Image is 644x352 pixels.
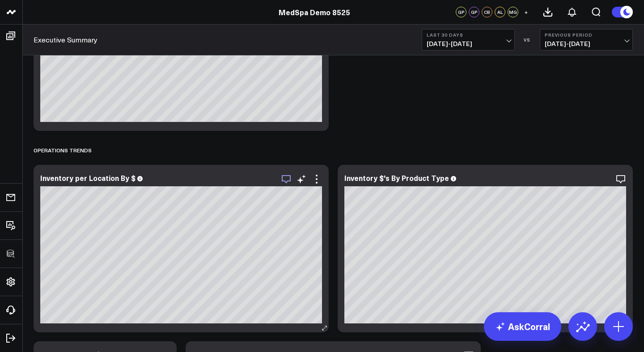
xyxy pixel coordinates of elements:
[519,37,535,42] div: VS
[521,7,531,17] button: +
[34,140,92,160] div: OPERATIONS TRENDS
[344,173,449,183] div: Inventory $'s By Product Type
[495,7,505,17] div: AL
[456,7,466,17] div: GP
[3,330,20,346] a: Log Out
[540,29,633,50] button: Previous Period[DATE]-[DATE]
[3,246,20,262] a: SQL Client
[524,9,528,15] span: +
[545,40,628,47] span: [DATE] - [DATE]
[508,7,518,17] div: MG
[40,173,136,183] div: Inventory per Location By $
[427,32,510,38] b: Last 30 Days
[469,7,479,17] div: GP
[484,312,561,341] a: AskCorral
[279,7,350,17] a: MedSpa Demo 8525
[545,32,628,38] b: Previous Period
[422,29,515,50] button: Last 30 Days[DATE]-[DATE]
[482,7,492,17] div: CB
[427,40,510,47] span: [DATE] - [DATE]
[34,35,97,45] a: Executive Summary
